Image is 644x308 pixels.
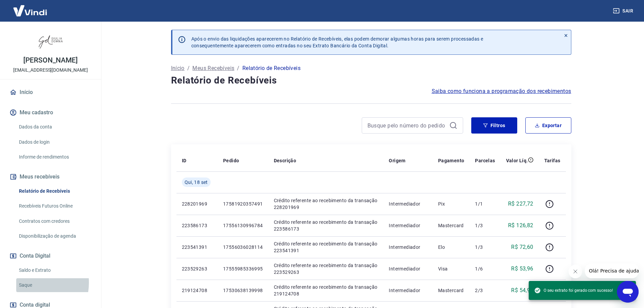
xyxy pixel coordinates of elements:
a: Início [8,85,93,100]
a: Início [171,64,185,72]
p: Crédito referente ao recebimento da transação 223541391 [274,240,378,254]
iframe: Mensagem da empresa [585,263,639,278]
p: Parcelas [475,157,495,164]
a: Informe de rendimentos [16,150,93,164]
p: Tarifas [544,157,560,164]
p: R$ 72,60 [511,243,533,251]
p: R$ 126,82 [508,221,533,230]
p: 17556036028114 [223,244,263,251]
a: Saldo e Extrato [16,263,93,277]
p: 1/6 [475,265,495,272]
button: Filtros [471,117,517,134]
a: Relatório de Recebíveis [16,184,93,198]
button: Sair [612,5,636,17]
p: Crédito referente ao recebimento da transação 223586173 [274,219,378,232]
p: 17530638139998 [223,287,263,294]
a: Dados da conta [16,120,93,134]
p: Após o envio das liquidações aparecerem no Relatório de Recebíveis, elas podem demorar algumas ho... [191,35,483,49]
span: Olá! Precisa de ajuda? [4,5,57,10]
p: / [187,64,190,72]
p: ID [182,157,187,164]
p: Intermediador [389,222,427,229]
p: Mastercard [438,287,464,294]
p: 223586173 [182,222,212,229]
h4: Relatório de Recebíveis [171,74,571,87]
p: Visa [438,265,464,272]
p: 1/3 [475,244,495,251]
p: 17556130996784 [223,222,263,229]
button: Meu cadastro [8,105,93,120]
a: Contratos com credores [16,214,93,228]
p: Relatório de Recebíveis [242,64,301,72]
p: 2/3 [475,287,495,294]
iframe: Botão para abrir a janela de mensagens [617,281,639,303]
p: 17555985336995 [223,265,263,272]
p: Intermediador [389,287,427,294]
p: Origem [389,157,405,164]
p: 1/1 [475,200,495,207]
p: Valor Líq. [506,157,528,164]
p: 223529263 [182,265,212,272]
button: Meus recebíveis [8,169,93,184]
button: Conta Digital [8,248,93,263]
p: Intermediador [389,200,427,207]
p: Crédito referente ao recebimento da transação 219124708 [274,284,378,297]
p: Pedido [223,157,239,164]
a: Dados de login [16,135,93,149]
p: Intermediador [389,244,427,251]
iframe: Fechar mensagem [569,265,582,278]
p: R$ 53,96 [511,265,533,273]
p: 228201969 [182,200,212,207]
p: / [237,64,239,72]
input: Busque pelo número do pedido [367,120,447,131]
p: Pix [438,200,464,207]
button: Exportar [525,117,571,134]
a: Disponibilização de agenda [16,229,93,243]
a: Saque [16,278,93,292]
p: Pagamento [438,157,464,164]
p: Elo [438,244,464,251]
p: [PERSON_NAME] [23,57,77,64]
p: Descrição [274,157,296,164]
a: Saiba como funciona a programação dos recebimentos [432,87,571,95]
span: Qui, 18 set [185,179,208,186]
p: [EMAIL_ADDRESS][DOMAIN_NAME] [13,67,88,74]
a: Meus Recebíveis [192,64,234,72]
a: Recebíveis Futuros Online [16,199,93,213]
p: Mastercard [438,222,464,229]
p: 17581920357491 [223,200,263,207]
p: Crédito referente ao recebimento da transação 228201969 [274,197,378,211]
p: 1/3 [475,222,495,229]
img: Vindi [8,0,52,21]
p: R$ 54,90 [511,286,533,294]
p: 219124708 [182,287,212,294]
p: 223541391 [182,244,212,251]
p: Crédito referente ao recebimento da transação 223529263 [274,262,378,276]
p: R$ 227,72 [508,200,533,208]
span: O seu extrato foi gerado com sucesso! [534,287,613,294]
img: 11efcaa0-b592-4158-bf44-3e3a1f4dab66.jpeg [37,27,64,54]
p: Intermediador [389,265,427,272]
